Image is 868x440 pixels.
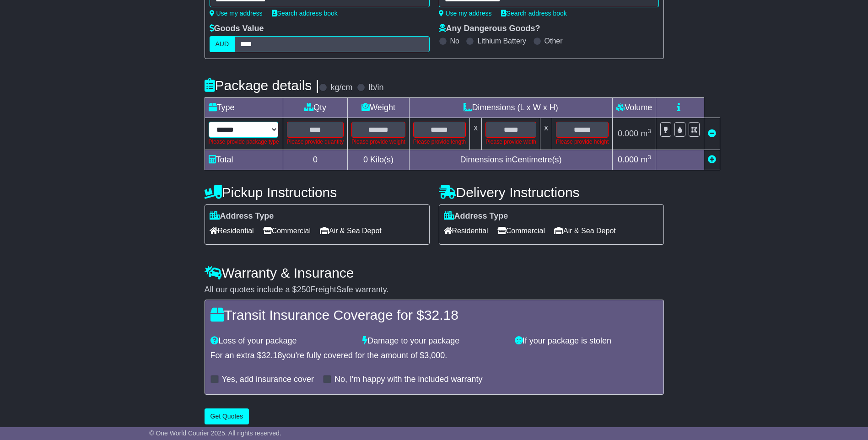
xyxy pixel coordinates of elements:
[210,307,658,322] h4: Transit Insurance Coverage for $
[613,98,656,118] td: Volume
[205,150,283,170] td: Total
[330,83,352,93] label: kg/cm
[149,429,281,437] span: © One World Courier 2025. All rights reserved.
[618,129,638,138] span: 0.000
[413,138,466,146] div: Please provide length
[205,285,664,295] div: All our quotes include a $ FreightSafe warranty.
[205,185,430,200] h4: Pickup Instructions
[444,211,508,221] label: Address Type
[210,36,235,52] label: AUD
[297,285,311,294] span: 250
[210,10,263,17] a: Use my address
[348,98,409,118] td: Weight
[510,336,663,346] div: If your package is stolen
[641,155,651,164] span: m
[641,129,651,138] span: m
[368,83,383,93] label: lb/in
[283,98,348,118] td: Qty
[205,408,249,424] button: Get Quotes
[351,138,405,146] div: Please provide weight
[263,224,311,238] span: Commercial
[545,37,563,45] label: Other
[497,224,545,238] span: Commercial
[424,307,458,322] span: 32.18
[477,37,526,45] label: Lithium Battery
[363,155,368,164] span: 0
[409,150,613,170] td: Dimensions in Centimetre(s)
[210,211,274,221] label: Address Type
[470,118,482,150] td: x
[708,155,716,164] a: Add new item
[205,98,283,118] td: Type
[287,138,344,146] div: Please provide quantity
[210,351,658,361] div: For an extra $ you're fully covered for the amount of $ .
[283,150,348,170] td: 0
[439,10,492,17] a: Use my address
[210,24,264,34] label: Goods Value
[409,98,613,118] td: Dimensions (L x W x H)
[222,375,314,385] label: Yes, add insurance cover
[205,78,319,93] h4: Package details |
[556,138,609,146] div: Please provide height
[439,24,540,34] label: Any Dangerous Goods?
[647,154,651,161] sup: 3
[210,224,254,238] span: Residential
[439,185,664,200] h4: Delivery Instructions
[206,336,358,346] div: Loss of your package
[485,138,536,146] div: Please provide width
[262,351,282,360] span: 32.18
[554,224,616,238] span: Air & Sea Depot
[334,375,483,385] label: No, I'm happy with the included warranty
[358,336,510,346] div: Damage to your package
[450,37,459,45] label: No
[540,118,552,150] td: x
[272,10,338,17] a: Search address book
[501,10,567,17] a: Search address book
[424,351,445,360] span: 3,000
[205,265,664,280] h4: Warranty & Insurance
[444,224,488,238] span: Residential
[320,224,382,238] span: Air & Sea Depot
[209,138,279,146] div: Please provide package type
[348,150,409,170] td: Kilo(s)
[647,128,651,134] sup: 3
[618,155,638,164] span: 0.000
[708,129,716,138] a: Remove this item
